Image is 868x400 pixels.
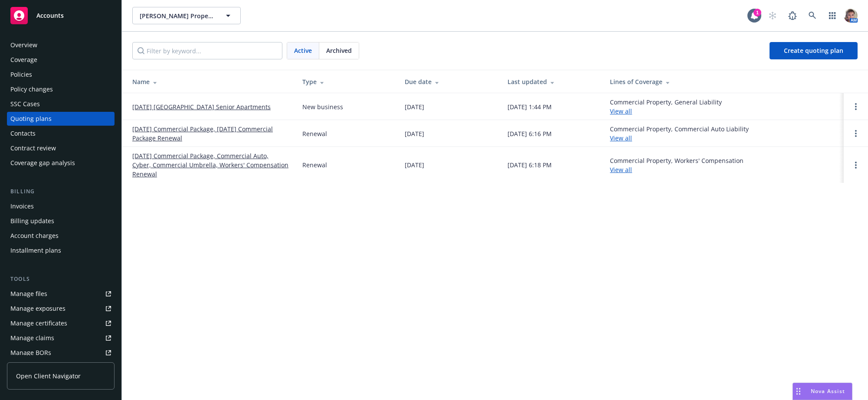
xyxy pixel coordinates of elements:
[7,302,115,315] a: Manage exposures
[302,102,343,111] div: New business
[405,102,424,111] div: [DATE]
[10,97,40,111] div: SSC Cases
[302,77,391,86] div: Type
[16,371,81,380] span: Open Client Navigator
[7,287,115,301] a: Manage files
[140,11,215,20] span: [PERSON_NAME] Property Ventures, LLC
[851,128,861,139] a: Open options
[824,7,841,24] a: Switch app
[610,166,632,174] a: View all
[770,42,858,59] a: Create quoting plan
[811,387,845,395] span: Nova Assist
[10,331,54,345] div: Manage claims
[132,151,288,179] a: [DATE] Commercial Package, Commercial Auto, Cyber, Commercial Umbrella, Workers' Compensation Ren...
[7,141,115,155] a: Contract review
[132,42,282,59] input: Filter by keyword...
[7,331,115,345] a: Manage claims
[508,160,552,169] div: [DATE] 6:18 PM
[793,383,804,400] div: Drag to move
[793,383,852,400] button: Nova Assist
[132,102,271,111] a: [DATE] [GEOGRAPHIC_DATA] Senior Apartments
[10,53,37,67] div: Coverage
[10,214,54,228] div: Billing updates
[10,127,36,140] div: Contacts
[10,112,52,126] div: Quoting plans
[851,101,861,112] a: Open options
[610,124,749,143] div: Commercial Property, Commercial Auto Liability
[10,156,75,170] div: Coverage gap analysis
[764,7,781,24] a: Start snowing
[7,3,115,28] a: Accounts
[7,346,115,360] a: Manage BORs
[610,77,837,86] div: Lines of Coverage
[7,244,115,257] a: Installment plans
[132,7,241,24] button: [PERSON_NAME] Property Ventures, LLC
[508,77,596,86] div: Last updated
[7,112,115,126] a: Quoting plans
[7,82,115,96] a: Policy changes
[7,199,115,213] a: Invoices
[610,134,632,142] a: View all
[405,129,424,138] div: [DATE]
[10,244,61,257] div: Installment plans
[7,127,115,140] a: Contacts
[36,12,64,19] span: Accounts
[7,316,115,330] a: Manage certificates
[132,124,288,143] a: [DATE] Commercial Package, [DATE] Commercial Package Renewal
[851,160,861,170] a: Open options
[10,287,47,301] div: Manage files
[10,346,51,360] div: Manage BORs
[753,9,761,16] div: 1
[508,129,552,138] div: [DATE] 6:16 PM
[10,82,53,96] div: Policy changes
[610,156,744,174] div: Commercial Property, Workers' Compensation
[7,53,115,67] a: Coverage
[326,46,352,55] span: Archived
[508,102,552,111] div: [DATE] 1:44 PM
[7,214,115,228] a: Billing updates
[784,46,843,55] span: Create quoting plan
[294,46,312,55] span: Active
[10,229,59,243] div: Account charges
[10,316,67,330] div: Manage certificates
[132,77,288,86] div: Name
[405,77,493,86] div: Due date
[804,7,821,24] a: Search
[7,275,115,283] div: Tools
[7,156,115,170] a: Coverage gap analysis
[844,9,858,23] img: photo
[7,38,115,52] a: Overview
[10,199,34,213] div: Invoices
[10,68,32,81] div: Policies
[610,107,632,115] a: View all
[7,68,115,81] a: Policies
[302,129,327,138] div: Renewal
[610,98,722,116] div: Commercial Property, General Liability
[7,187,115,196] div: Billing
[10,141,56,155] div: Contract review
[7,97,115,111] a: SSC Cases
[10,38,37,52] div: Overview
[302,160,327,169] div: Renewal
[10,302,66,315] div: Manage exposures
[784,7,801,24] a: Report a Bug
[7,229,115,243] a: Account charges
[405,160,424,169] div: [DATE]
